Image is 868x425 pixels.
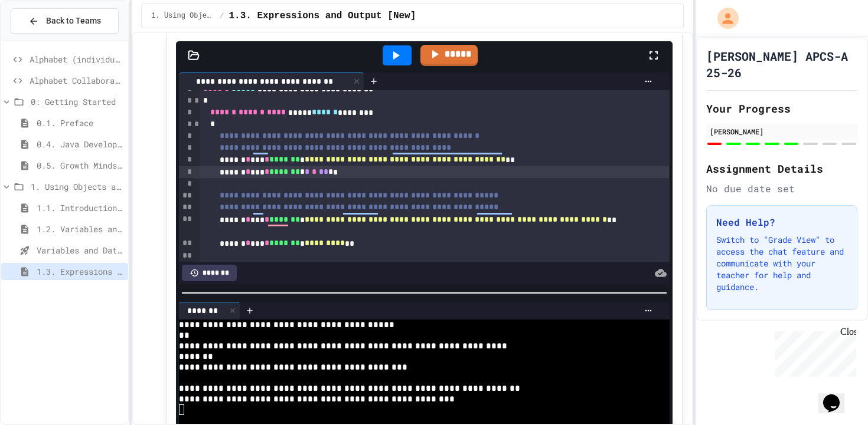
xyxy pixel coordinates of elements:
[31,180,123,193] span: 1. Using Objects and Methods
[37,159,123,172] span: 0.5. Growth Mindset and Pair Programming
[818,378,856,413] iframe: chat widget
[706,160,857,177] h2: Assignment Details
[37,265,123,278] span: 1.3. Expressions and Output [New]
[31,95,123,108] span: 0: Getting Started
[710,126,854,137] div: [PERSON_NAME]
[706,100,857,117] h2: Your Progress
[220,11,224,21] span: /
[706,48,857,81] h1: [PERSON_NAME] APCS-A 25-26
[770,327,856,377] iframe: chat widget
[716,234,847,293] p: Switch to "Grade View" to access the chat feature and communicate with your teacher for help and ...
[151,11,215,21] span: 1. Using Objects and Methods
[30,74,123,87] span: Alphabet Collaborative Lab
[5,5,81,75] div: Chat with us now!Close
[716,215,847,229] h3: Need Help?
[30,53,123,65] span: Alphabet (individual sandbox)
[705,5,742,32] div: My Account
[706,182,857,196] div: No due date set
[37,244,123,256] span: Variables and Data Types - Quiz
[37,138,123,150] span: 0.4. Java Development Environments
[46,15,101,27] span: Back to Teams
[37,223,123,235] span: 1.2. Variables and Data Types
[11,8,119,34] button: Back to Teams
[229,9,416,23] span: 1.3. Expressions and Output [New]
[37,202,123,214] span: 1.1. Introduction to Algorithms, Programming, and Compilers
[37,117,123,129] span: 0.1. Preface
